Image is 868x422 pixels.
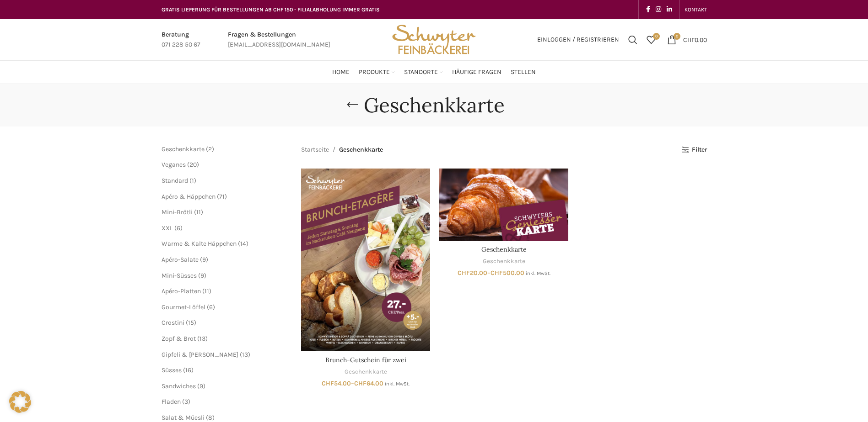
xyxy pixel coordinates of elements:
a: Apéro-Platten [162,287,201,295]
a: Häufige Fragen [452,63,501,81]
div: Meine Wunschliste [642,31,660,49]
a: Facebook social link [643,3,653,16]
span: 2 [208,145,212,153]
a: Standorte [404,63,443,81]
small: inkl. MwSt. [385,381,410,387]
a: Fladen [162,398,181,406]
span: CHF [322,380,334,387]
span: Geschenkkarte [339,145,383,155]
img: Bäckerei Schwyter [389,19,479,60]
div: Main navigation [157,63,712,81]
a: Einloggen / Registrieren [533,31,624,49]
span: 11 [205,287,209,295]
span: CHF [491,269,503,277]
span: – [439,269,568,278]
a: Filter [681,146,706,154]
span: 13 [242,351,248,359]
a: KONTAKT [685,0,707,19]
a: Brunch-Gutschein für zwei [301,169,430,351]
a: Linkedin social link [664,3,675,16]
span: 9 [202,256,206,264]
a: Home [332,63,350,81]
a: Produkte [359,63,395,81]
span: Home [332,68,350,77]
span: Standorte [404,68,438,77]
a: Infobox link [228,30,330,50]
a: Stellen [511,63,536,81]
a: Go back [341,96,364,114]
span: 6 [209,303,213,311]
small: inkl. MwSt. [526,270,550,276]
a: Apéro-Salate [162,256,199,264]
a: Geschenkkarte [481,245,527,253]
span: 20 [189,161,197,169]
bdi: 54.00 [322,380,351,387]
bdi: 500.00 [491,269,524,277]
h1: Geschenkkarte [364,93,505,117]
span: CHF [683,36,695,43]
bdi: 0.00 [683,36,707,43]
span: 16 [185,366,191,374]
span: 8 [208,414,212,422]
span: 6 [177,224,180,232]
span: Stellen [511,68,536,77]
span: 15 [188,319,194,327]
a: Süsses [162,366,182,374]
span: CHF [458,269,470,277]
div: Secondary navigation [680,0,712,19]
a: XXL [162,224,173,232]
a: Veganes [162,161,186,169]
span: 14 [240,240,246,248]
a: Gipfeli & [PERSON_NAME] [162,351,238,359]
a: Suchen [624,31,642,49]
a: Sandwiches [162,382,196,390]
a: Crostini [162,319,184,327]
a: Geschenkkarte [162,145,205,153]
a: Site logo [389,35,479,43]
span: CHF [354,380,367,387]
span: 1 [192,177,194,185]
span: Häufige Fragen [452,68,501,77]
span: 71 [219,193,225,200]
a: Mini-Süsses [162,272,197,280]
span: Produkte [359,68,390,77]
span: Einloggen / Registrieren [537,37,619,43]
a: Gourmet-Löffel [162,303,205,311]
nav: Breadcrumb [301,145,383,155]
span: Zopf & Brot [162,335,196,343]
a: Instagram social link [653,3,664,16]
span: GRATIS LIEFERUNG FÜR BESTELLUNGEN AB CHF 150 - FILIALABHOLUNG IMMER GRATIS [162,6,380,13]
a: Geschenkkarte [439,169,568,241]
a: Mini-Brötli [162,208,193,216]
span: – [301,379,430,388]
span: 3 [184,398,188,406]
a: Startseite [301,145,329,155]
span: 13 [199,335,205,343]
a: Salat & Müesli [162,414,205,422]
span: 0 [653,33,660,40]
span: 9 [200,272,204,280]
a: Apéro & Häppchen [162,193,216,200]
span: KONTAKT [685,6,707,13]
span: 9 [199,382,203,390]
a: 0 CHF0.00 [663,31,712,49]
a: Standard [162,177,188,185]
span: 0 [674,33,680,40]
